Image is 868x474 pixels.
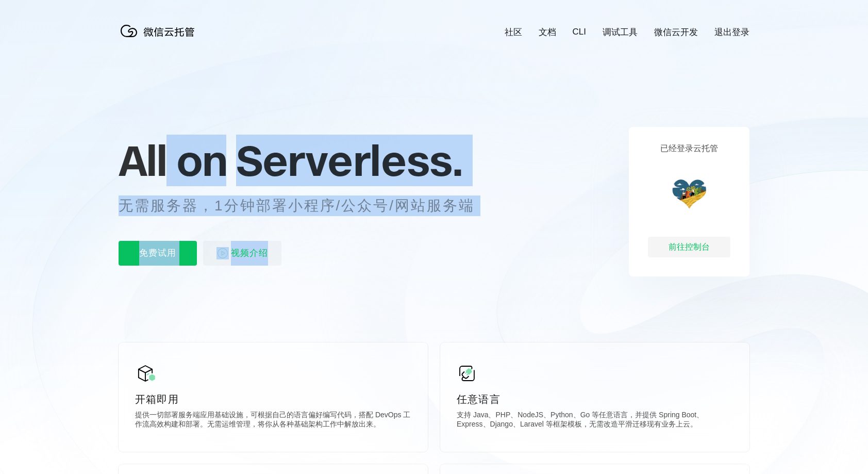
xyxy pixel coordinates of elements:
[135,392,411,406] p: 开箱即用
[236,135,462,186] span: Serverless.
[119,21,201,41] img: 微信云托管
[539,26,556,38] a: 文档
[505,26,522,38] a: 社区
[457,411,733,431] p: 支持 Java、PHP、NodeJS、Python、Go 等任意语言，并提供 Spring Boot、Express、Django、Laravel 等框架模板，无需改造平滑迁移现有业务上云。
[573,27,586,37] a: CLI
[654,26,698,38] a: 微信云开发
[714,26,749,38] a: 退出登录
[119,241,197,266] p: 免费试用
[457,392,733,406] p: 任意语言
[648,237,730,257] div: 前往控制台
[119,34,201,43] a: 微信云托管
[119,195,494,216] p: 无需服务器，1分钟部署小程序/公众号/网站服务端
[216,247,229,259] img: video_play.svg
[231,241,268,266] span: 视频介绍
[119,135,226,186] span: All on
[603,26,638,38] a: 调试工具
[135,411,411,431] p: 提供一切部署服务端应用基础设施，可根据自己的语言偏好编写代码，搭配 DevOps 工作流高效构建和部署。无需运维管理，将你从各种基础架构工作中解放出来。
[660,143,718,154] p: 已经登录云托管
